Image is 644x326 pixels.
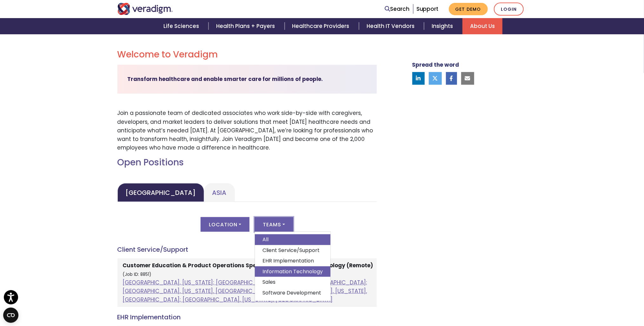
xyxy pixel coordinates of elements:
[204,183,235,202] a: Asia
[201,217,249,232] button: Location
[255,277,330,288] a: Sales
[255,217,293,232] button: Teams
[117,246,377,253] h4: Client Service/Support
[117,109,377,152] p: Join a passionate team of dedicated associates who work side-by-side with caregivers, developers,...
[285,18,359,34] a: Healthcare Providers
[255,288,330,298] a: Software Development
[123,271,152,277] small: (Job ID: 8851)
[494,3,524,16] a: Login
[123,279,368,303] a: [GEOGRAPHIC_DATA], [US_STATE]; [GEOGRAPHIC_DATA], [US_STATE], [GEOGRAPHIC_DATA]; [GEOGRAPHIC_DATA...
[123,262,373,269] strong: Customer Education & Product Operations Specialist - Healthcare Technology (Remote)
[385,5,410,13] a: Search
[117,157,377,168] h2: Open Positions
[449,3,488,15] a: Get Demo
[156,18,209,34] a: Life Sciences
[424,18,462,34] a: Insights
[416,5,439,13] a: Support
[117,183,204,202] a: [GEOGRAPHIC_DATA]
[209,18,284,34] a: Health Plans + Payers
[255,256,330,266] a: EHR Implementation
[255,234,330,245] a: All
[359,18,424,34] a: Health IT Vendors
[3,308,18,323] button: Open CMP widget
[117,49,377,60] h2: Welcome to Veradigm
[462,18,502,34] a: About Us
[117,313,377,321] h4: EHR Implementation
[117,3,173,15] img: Veradigm logo
[128,75,323,83] strong: Transform healthcare and enable smarter care for millions of people.
[255,245,330,256] a: Client Service/Support
[255,266,330,277] a: Information Technology
[412,61,459,69] strong: Spread the word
